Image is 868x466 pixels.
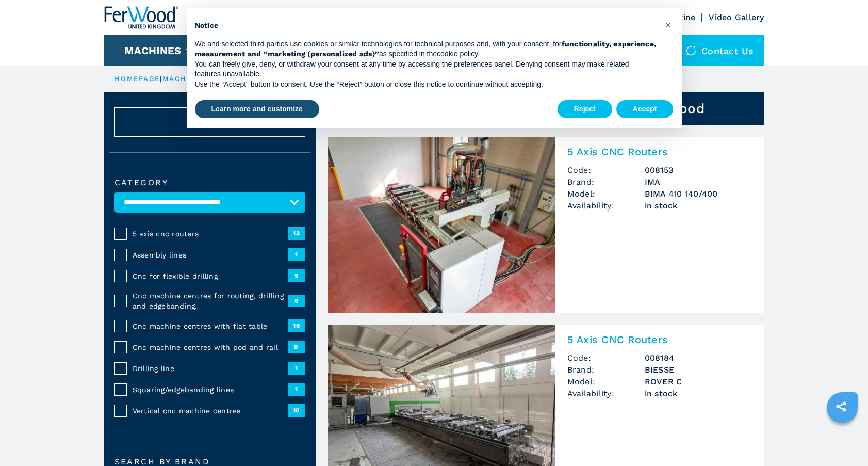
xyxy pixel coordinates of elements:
button: ResetCancel [114,107,305,137]
span: × [665,19,671,31]
span: Cnc for flexible drilling [133,271,288,281]
span: Availability: [567,200,645,212]
span: 1 [288,248,305,261]
a: HOMEPAGE [114,75,160,83]
button: Machines [124,44,181,57]
span: 16 [288,319,305,332]
h2: 5 Axis CNC Routers [567,146,752,158]
span: Model: [567,376,645,388]
img: 5 Axis CNC Routers IMA BIMA 410 140/400 [328,137,555,313]
p: Use the “Accept” button to consent. Use the “Reject” button or close this notice to continue with... [195,79,657,90]
a: 5 Axis CNC Routers IMA BIMA 410 140/4005 Axis CNC RoutersCode:008153Brand:IMAModel:BIMA 410 140/4... [328,137,764,313]
span: in stock [645,388,752,399]
h3: 008184 [645,352,752,364]
span: Cnc machine centres with flat table [133,321,288,331]
span: Cnc machine centres for routing, drilling and edgebanding. [133,291,288,311]
span: 5 axis cnc routers [133,229,288,239]
label: Search by brand [114,458,305,466]
span: Brand: [567,364,645,376]
span: 8 [288,341,305,353]
p: You can freely give, deny, or withdraw your consent at any time by accessing the preferences pane... [195,59,657,79]
span: in stock [645,200,752,212]
span: 1 [288,362,305,374]
span: Availability: [567,388,645,399]
span: | [160,75,162,83]
span: Cnc machine centres with pod and rail [133,342,288,352]
span: Code: [567,352,645,364]
span: Vertical cnc machine centres [133,406,288,416]
span: Brand: [567,176,645,188]
iframe: Chat [824,420,860,458]
a: machines [162,75,207,83]
h2: Notice [195,21,657,31]
button: Accept [616,100,674,119]
button: Learn more and customize [195,100,319,119]
span: 6 [288,295,305,307]
span: Model: [567,188,645,200]
h3: IMA [645,176,752,188]
p: We and selected third parties use cookies or similar technologies for technical purposes and, wit... [195,39,657,59]
img: Contact us [686,45,696,56]
span: Drilling line [133,363,288,374]
span: Code: [567,164,645,176]
span: Assembly lines [133,250,288,260]
span: 10 [288,404,305,416]
label: Category [114,179,305,187]
strong: functionality, experience, measurement and “marketing (personalized ads)” [195,40,657,58]
div: Contact us [676,35,764,66]
span: 13 [288,227,305,239]
h3: ROVER C [645,376,752,388]
h3: BIESSE [645,364,752,376]
span: 1 [288,383,305,395]
span: 5 [288,269,305,282]
a: cookie policy [437,50,478,58]
button: Close this notice [660,17,677,33]
a: sharethis [828,394,854,420]
img: Ferwood [104,6,178,29]
span: Squaring/edgebanding lines [133,384,288,395]
button: Reject [558,100,612,119]
h2: 5 Axis CNC Routers [567,333,752,346]
a: Video Gallery [709,12,764,22]
h3: BIMA 410 140/400 [645,188,752,200]
h3: 008153 [645,164,752,176]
